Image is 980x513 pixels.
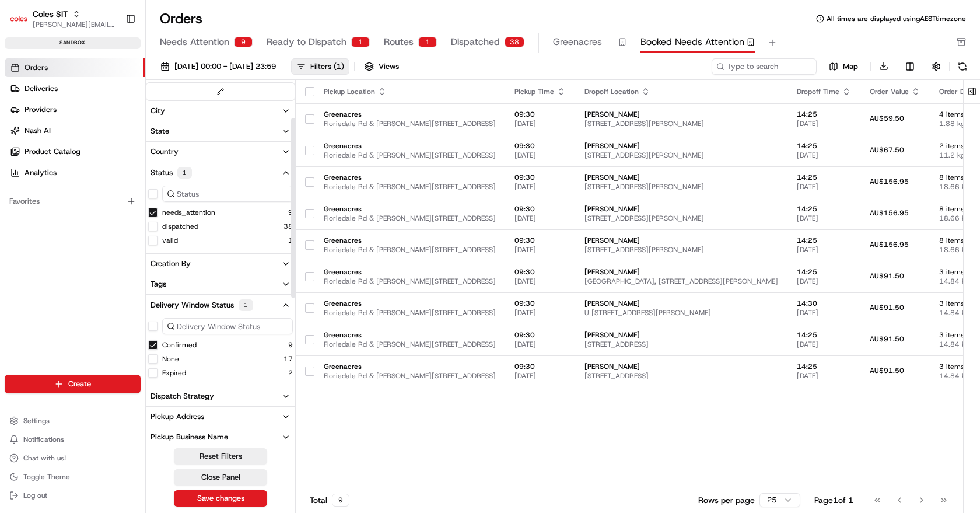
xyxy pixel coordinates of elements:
[5,142,145,161] a: Product Catalog
[146,121,295,141] button: State
[150,411,204,422] div: Pickup Address
[23,491,47,500] span: Log out
[324,362,496,371] span: Greenacres
[584,299,778,308] span: [PERSON_NAME]
[288,340,293,350] span: 9
[23,416,50,425] span: Settings
[584,173,778,182] span: [PERSON_NAME]
[310,494,349,507] div: Total
[584,267,778,277] span: [PERSON_NAME]
[324,87,496,96] div: Pickup Location
[150,299,253,311] div: Delivery Window Status
[584,371,778,381] span: [STREET_ADDRESS]
[5,431,141,448] button: Notifications
[584,110,778,119] span: [PERSON_NAME]
[584,141,778,151] span: [PERSON_NAME]
[797,267,851,277] span: 14:25
[150,279,166,289] div: Tags
[283,354,293,364] span: 17
[797,204,851,214] span: 14:25
[234,37,253,47] div: 9
[870,208,909,218] span: AU$156.95
[324,330,496,340] span: Greenacres
[514,173,566,182] span: 09:30
[155,58,281,75] button: [DATE] 00:00 - [DATE] 23:59
[451,35,500,49] span: Dispatched
[5,37,141,49] div: sandbox
[797,330,851,340] span: 14:25
[324,119,496,128] span: Floriedale Rd & [PERSON_NAME][STREET_ADDRESS]
[23,472,70,481] span: Toggle Theme
[174,490,267,507] button: Save changes
[797,277,851,286] span: [DATE]
[5,100,145,119] a: Providers
[288,236,293,245] span: 1
[384,35,414,49] span: Routes
[324,173,496,182] span: Greenacres
[584,182,778,191] span: [STREET_ADDRESS][PERSON_NAME]
[514,214,566,223] span: [DATE]
[797,340,851,349] span: [DATE]
[310,61,344,72] div: Filters
[324,340,496,349] span: Floriedale Rd & [PERSON_NAME][STREET_ADDRESS]
[797,214,851,223] span: [DATE]
[162,236,178,245] label: valid
[288,208,293,217] span: 9
[584,236,778,245] span: [PERSON_NAME]
[5,5,121,33] button: Coles SITColes SIT[PERSON_NAME][EMAIL_ADDRESS][DOMAIN_NAME]
[584,151,778,160] span: [STREET_ADDRESS][PERSON_NAME]
[5,413,141,429] button: Settings
[177,167,192,179] div: 1
[9,9,28,28] img: Coles SIT
[843,61,858,72] span: Map
[5,121,145,140] a: Nash AI
[324,151,496,160] span: Floriedale Rd & [PERSON_NAME][STREET_ADDRESS]
[33,8,68,20] button: Coles SIT
[150,146,178,157] div: Country
[150,106,165,116] div: City
[584,245,778,254] span: [STREET_ADDRESS][PERSON_NAME]
[584,362,778,371] span: [PERSON_NAME]
[797,173,851,182] span: 14:25
[584,214,778,223] span: [STREET_ADDRESS][PERSON_NAME]
[324,277,496,286] span: Floriedale Rd & [PERSON_NAME][STREET_ADDRESS]
[334,61,344,72] span: ( 1 )
[514,87,566,96] div: Pickup Time
[359,58,404,75] button: Views
[24,167,57,178] span: Analytics
[146,295,295,316] button: Delivery Window Status1
[150,259,191,269] div: Creation By
[162,368,186,378] label: Expired
[146,254,295,274] button: Creation By
[553,35,602,49] span: Greenacres
[584,330,778,340] span: [PERSON_NAME]
[291,58,349,75] button: Filters(1)
[324,204,496,214] span: Greenacres
[821,60,866,74] button: Map
[514,371,566,381] span: [DATE]
[418,37,437,47] div: 1
[797,182,851,191] span: [DATE]
[150,126,169,137] div: State
[267,35,346,49] span: Ready to Dispatch
[288,368,293,378] span: 2
[5,192,141,211] div: Favorites
[514,151,566,160] span: [DATE]
[827,14,966,23] span: All times are displayed using AEST timezone
[5,450,141,466] button: Chat with us!
[797,110,851,119] span: 14:25
[514,110,566,119] span: 09:30
[324,110,496,119] span: Greenacres
[797,245,851,254] span: [DATE]
[870,366,904,375] span: AU$91.50
[640,35,744,49] span: Booked Needs Attention
[33,20,116,29] button: [PERSON_NAME][EMAIL_ADDRESS][DOMAIN_NAME]
[146,407,295,427] button: Pickup Address
[68,379,91,389] span: Create
[23,453,66,463] span: Chat with us!
[514,141,566,151] span: 09:30
[146,101,295,121] button: City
